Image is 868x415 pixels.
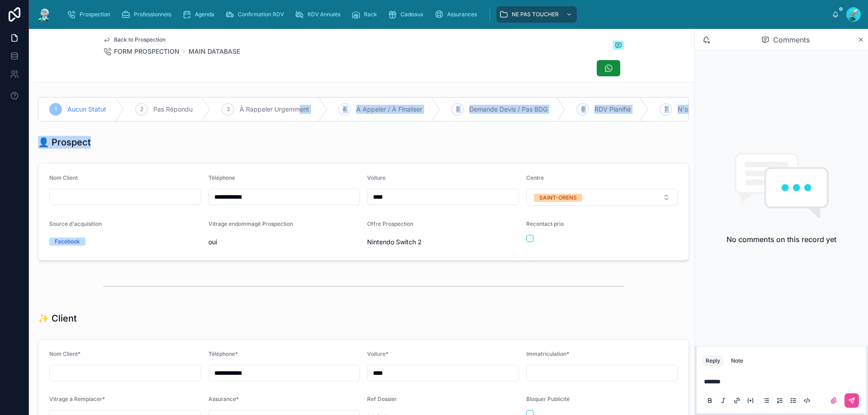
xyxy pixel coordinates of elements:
span: N'ont Jamais Répondu [678,105,745,114]
span: Vitrage à Remplacer* [49,396,105,402]
button: Select Button [526,189,678,206]
a: Confirmation RDV [222,6,290,23]
h2: No comments on this record yet [726,234,836,245]
img: App logo [36,7,52,22]
div: SAINT-ORENS [539,194,577,202]
span: Pas Répondu [153,105,193,114]
span: FORM PROSPECTION [114,47,179,56]
span: Rack [364,11,377,18]
span: Immatriculation* [526,350,569,357]
h1: 👤 Prospect [38,136,91,149]
span: Prospection [80,11,110,18]
span: Offre Prospection [367,220,413,227]
h1: ✨ Client [38,312,77,325]
span: oui [208,238,360,247]
div: Note [731,357,743,364]
span: 2 [140,106,143,113]
span: Assurances [447,11,477,18]
span: Aucun Statut [67,105,106,114]
span: À Appeler / À Finaliser [356,105,422,114]
span: Cadeaux [401,11,424,18]
span: 6 [581,106,585,113]
span: Professionnels [134,11,171,18]
span: RDV Annulés [307,11,340,18]
span: Nom Client [49,174,78,181]
a: Cadeaux [385,6,430,23]
button: Reply [702,355,724,366]
a: RDV Annulés [292,6,347,23]
a: Agenda [179,6,221,23]
span: 3 [226,106,230,113]
span: 7 [665,106,668,113]
span: Nintendo Switch 2 [367,238,519,247]
span: Centre [526,174,544,181]
a: Rack [349,6,383,23]
a: Professionnels [118,6,178,23]
a: MAIN DATABASE [189,47,240,56]
span: Téléphone* [208,350,238,357]
button: Note [727,355,747,366]
span: Demande Devis / Pas BDG [469,105,547,114]
span: 1 [55,106,57,113]
span: Comments [773,34,810,45]
span: NE PAS TOUCHER [512,11,559,18]
span: Confirmation RDV [238,11,284,18]
span: 4 [343,106,346,113]
span: Vitrage endommagé Prospection [208,220,293,227]
a: Prospection [64,6,117,23]
span: Source d'acquisition [49,220,102,227]
span: Assurance* [208,396,239,402]
div: Facebook [55,238,80,246]
span: Bloquer Publicité [526,396,570,402]
a: NE PAS TOUCHER [496,6,577,23]
a: Back to Prospection [103,36,165,43]
a: Assurances [432,6,483,23]
span: Back to Prospection [114,36,165,43]
span: Voiture [367,174,386,181]
span: Nom Client* [49,350,80,357]
span: Agenda [195,11,214,18]
span: À Rappeler Urgemment [240,105,309,114]
span: Téléphone [208,174,235,181]
a: FORM PROSPECTION [103,47,179,56]
span: Recontact prio [526,220,564,227]
span: Voiture* [367,350,388,357]
span: 5 [456,106,459,113]
span: Ref Dossier [367,396,397,402]
span: RDV Planifié [594,105,631,114]
div: scrollable content [60,5,832,24]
